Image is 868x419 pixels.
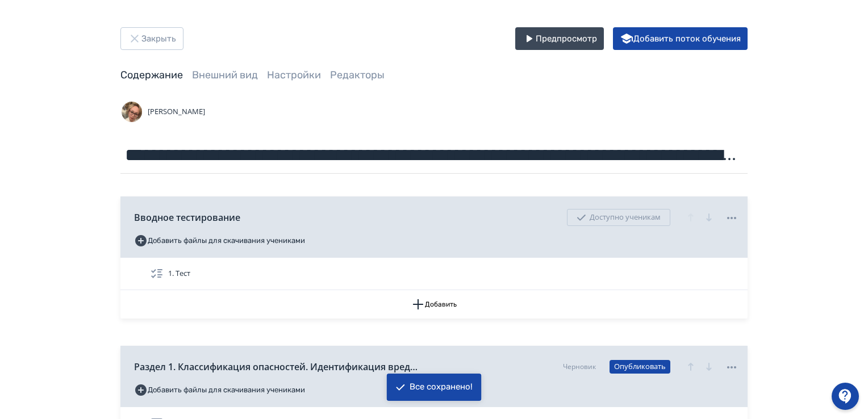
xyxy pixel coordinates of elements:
[120,69,183,81] a: Содержание
[134,232,305,250] button: Добавить файлы для скачивания учениками
[515,27,604,50] button: Предпросмотр
[613,27,748,50] button: Добавить поток обучения
[120,27,183,50] button: Закрыть
[330,69,385,81] a: Редакторы
[134,360,418,374] span: Раздел 1. Классификация опасностей. Идентификация вредных и (или) опасных производственных фактор...
[120,290,748,319] button: Добавить
[410,382,473,393] div: Все сохранено!
[134,381,305,399] button: Добавить файлы для скачивания учениками
[192,69,258,81] a: Внешний вид
[120,100,143,123] img: Avatar
[563,362,596,372] div: Черновик
[610,360,670,374] button: Опубликовать
[168,268,190,279] span: 1. Тест
[567,209,670,226] div: Доступно ученикам
[267,69,321,81] a: Настройки
[120,258,748,290] div: 1. Тест
[148,106,205,118] span: [PERSON_NAME]
[134,211,240,224] span: Вводное тестирование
